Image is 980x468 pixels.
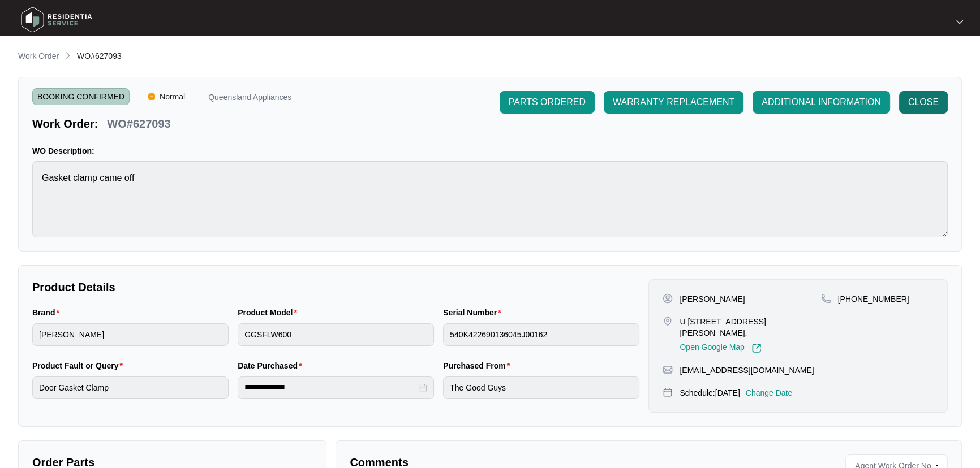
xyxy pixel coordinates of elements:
p: WO#627093 [107,116,170,132]
input: Purchased From [443,376,639,399]
label: Date Purchased [238,360,306,371]
input: Brand [32,323,229,346]
p: Work Order [18,50,59,62]
img: map-pin [821,293,831,304]
label: Brand [32,307,64,318]
label: Product Model [238,307,302,318]
img: map-pin [663,316,673,326]
button: ADDITIONAL INFORMATION [753,91,890,114]
span: WO#627093 [77,51,122,60]
img: residentia service logo [17,3,96,37]
textarea: Gasket clamp came off [32,161,948,237]
p: Change Date [746,387,793,398]
img: map-pin [663,365,673,375]
p: Product Details [32,279,639,295]
span: WARRANTY REPLACEMENT [613,96,734,109]
p: Queensland Appliances [208,93,291,105]
input: Serial Number [443,323,639,346]
p: [PHONE_NUMBER] [838,293,909,305]
input: Product Model [238,323,434,346]
input: Product Fault or Query [32,376,229,399]
a: Open Google Map [680,343,761,353]
button: PARTS ORDERED [500,91,595,114]
p: Work Order: [32,116,98,132]
p: Schedule: [DATE] [680,387,740,398]
img: Vercel Logo [148,93,155,100]
p: WO Description: [32,145,948,157]
button: CLOSE [899,91,948,114]
span: ADDITIONAL INFORMATION [762,96,881,109]
img: dropdown arrow [956,19,963,25]
img: map-pin [663,387,673,397]
label: Product Fault or Query [32,360,127,371]
p: U [STREET_ADDRESS][PERSON_NAME], [680,316,820,339]
p: [EMAIL_ADDRESS][DOMAIN_NAME] [680,365,814,376]
button: WARRANTY REPLACEMENT [604,91,743,114]
p: [PERSON_NAME] [680,293,745,305]
label: Serial Number [443,307,505,318]
span: Normal [155,88,190,105]
img: Link-External [751,343,762,353]
span: CLOSE [908,96,939,109]
label: Purchased From [443,360,514,371]
span: PARTS ORDERED [509,96,586,109]
span: BOOKING CONFIRMED [32,88,130,105]
a: Work Order [16,50,61,63]
img: chevron-right [63,51,72,60]
input: Date Purchased [244,382,417,393]
img: user-pin [663,293,673,304]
